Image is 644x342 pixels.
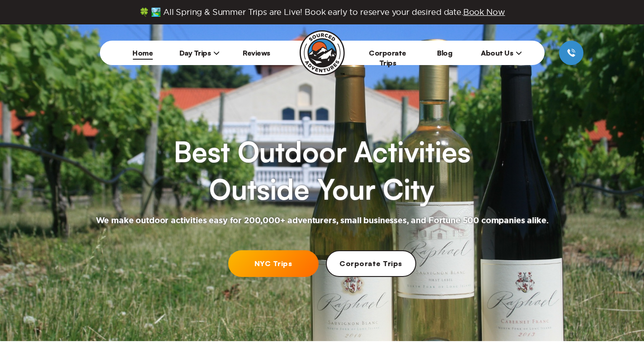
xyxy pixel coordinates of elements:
span: Day Trips [179,48,220,57]
a: NYC Trips [228,250,319,277]
img: Sourced Adventures company logo [300,30,345,75]
a: Reviews [243,48,270,57]
a: Home [132,48,153,57]
h2: We make outdoor activities easy for 200,000+ adventurers, small businesses, and Fortune 500 compa... [96,216,549,226]
a: Corporate Trips [369,48,406,67]
span: About Us [481,48,522,57]
h1: Best Outdoor Activities Outside Your City [174,133,470,208]
a: Blog [437,48,452,57]
span: 🍀 🏞️ All Spring & Summer Trips are Live! Book early to reserve your desired date. [139,7,505,17]
a: Corporate Trips [326,250,416,277]
span: Book Now [463,8,505,16]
